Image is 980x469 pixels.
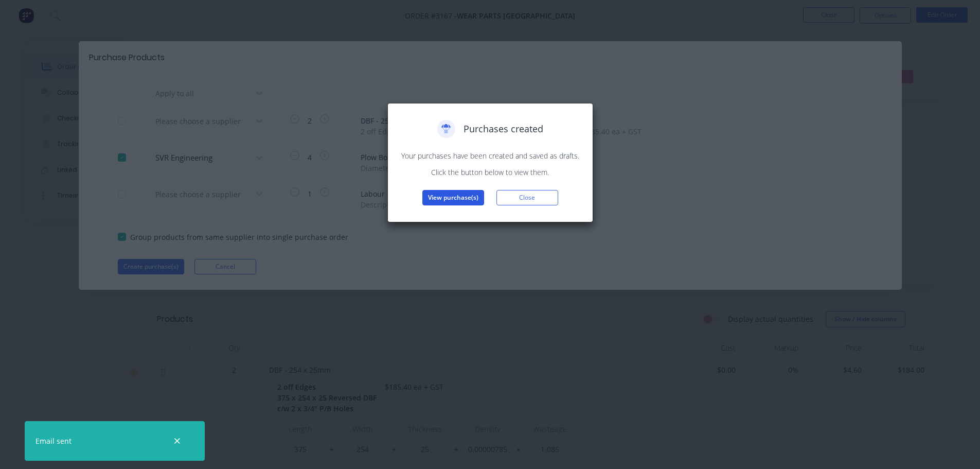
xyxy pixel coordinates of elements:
[496,190,558,205] button: Close
[398,150,582,161] p: Your purchases have been created and saved as drafts.
[398,167,582,178] p: Click the button below to view them.
[464,122,543,136] span: Purchases created
[422,190,484,205] button: View purchase(s)
[35,436,72,446] div: Email sent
